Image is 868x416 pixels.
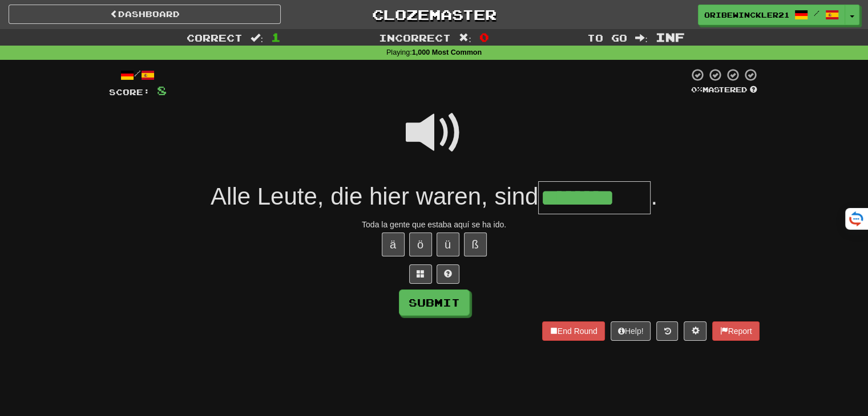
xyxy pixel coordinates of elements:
[379,32,451,43] span: Incorrect
[109,219,760,230] div: Toda la gente que estaba aquí se ha ido.
[109,68,167,82] div: /
[611,321,651,341] button: Help!
[656,30,685,44] span: Inf
[464,233,487,256] button: ß
[635,33,648,43] span: :
[479,30,489,44] span: 0
[399,289,470,316] button: Submit
[412,48,482,56] strong: 1,000 Most Common
[437,233,459,256] button: ü
[271,30,281,44] span: 1
[298,5,570,25] a: Clozemaster
[587,32,627,43] span: To go
[542,321,605,341] button: End Round
[651,183,657,210] span: .
[698,5,845,25] a: OribeWinckler21 /
[459,33,471,43] span: :
[691,85,703,94] span: 0 %
[814,9,819,17] span: /
[109,87,150,97] span: Score:
[251,33,263,43] span: :
[382,233,405,256] button: ä
[9,5,281,24] a: Dashboard
[409,264,432,284] button: Switch sentence to multiple choice alt+p
[712,321,759,341] button: Report
[656,321,678,341] button: Round history (alt+y)
[704,10,789,20] span: OribeWinckler21
[689,85,760,95] div: Mastered
[211,183,538,210] span: Alle Leute, die hier waren, sind
[437,264,459,284] button: Single letter hint - you only get 1 per sentence and score half the points! alt+h
[157,83,167,97] span: 8
[187,32,243,43] span: Correct
[409,233,432,256] button: ö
